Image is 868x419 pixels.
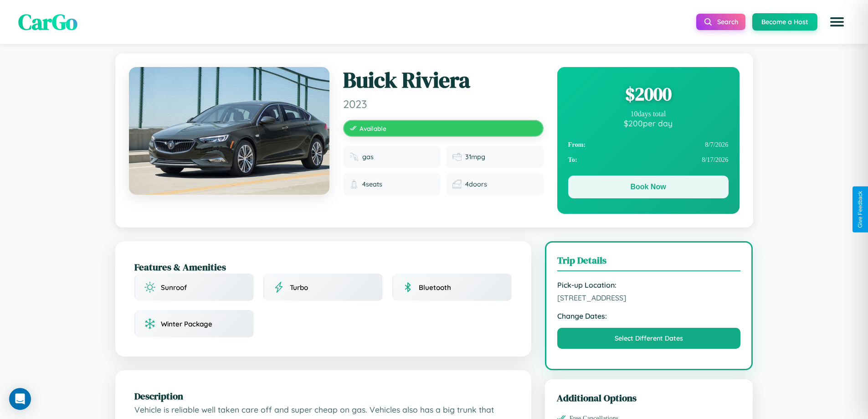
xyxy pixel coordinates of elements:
[568,141,586,149] strong: From:
[568,118,729,128] div: $ 200 per day
[568,152,729,167] div: 8 / 17 / 2026
[557,293,741,302] span: [STREET_ADDRESS]
[134,389,512,403] h2: Description
[557,391,741,404] h3: Additional Options
[343,97,544,111] span: 2023
[349,180,359,189] img: Seats
[452,180,462,189] img: Doors
[362,180,382,188] span: 4 seats
[161,320,212,328] span: Winter Package
[129,67,329,195] img: Buick Riviera 2023
[568,110,729,118] div: 10 days total
[343,67,544,93] h1: Buick Riviera
[290,283,308,292] span: Turbo
[557,328,741,349] button: Select Different Dates
[696,14,745,30] button: Search
[824,9,850,35] button: Open menu
[9,388,31,410] div: Open Intercom Messenger
[857,191,863,228] div: Give Feedback
[349,152,359,161] img: Fuel type
[134,260,512,274] h2: Features & Amenities
[568,82,729,106] div: $ 2000
[568,156,577,164] strong: To:
[18,7,77,37] span: CarGo
[465,180,487,188] span: 4 doors
[465,153,485,161] span: 31 mpg
[568,137,729,152] div: 8 / 7 / 2026
[717,18,738,26] span: Search
[452,152,462,161] img: Fuel efficiency
[557,253,741,271] h3: Trip Details
[752,13,817,31] button: Become a Host
[419,283,451,292] span: Bluetooth
[557,280,741,290] strong: Pick-up Location:
[557,311,741,321] strong: Change Dates:
[362,153,374,161] span: gas
[161,283,187,292] span: Sunroof
[568,176,729,198] button: Book Now
[360,124,386,132] span: Available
